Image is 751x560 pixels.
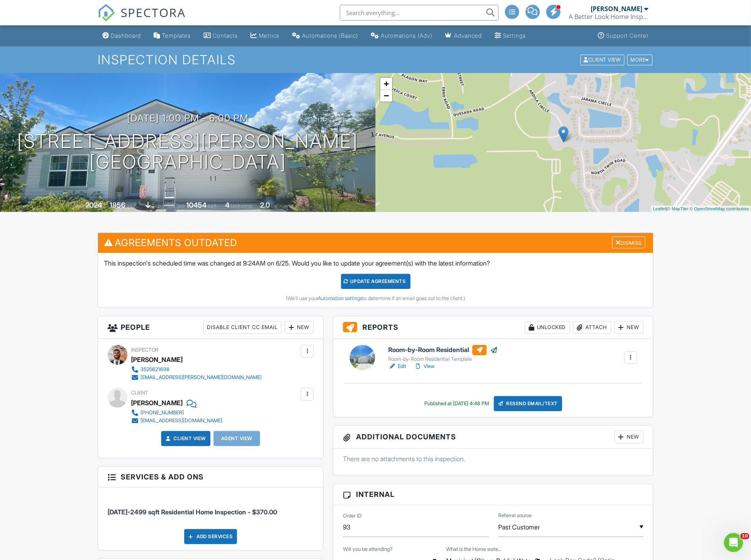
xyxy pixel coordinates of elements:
[368,29,435,43] a: Automations (Advanced)
[259,32,279,39] div: Metrics
[131,417,222,425] a: [EMAIL_ADDRESS][DOMAIN_NAME]
[131,354,183,366] div: [PERSON_NAME]
[131,373,262,381] a: [EMAIL_ADDRESS][PERSON_NAME][DOMAIN_NAME]
[186,201,206,209] div: 10454
[414,362,435,370] a: View
[388,362,406,370] a: Edit
[285,321,314,334] div: New
[591,5,642,13] div: [PERSON_NAME]
[343,546,393,553] label: Will you be attending?
[498,512,532,519] label: Referral source
[454,32,482,39] div: Advanced
[168,203,185,209] span: Lot Size
[380,78,392,90] a: Zoom in
[131,347,158,353] span: Inspector
[162,32,191,39] div: Templates
[131,409,222,417] a: [PHONE_NUMBER]
[333,484,653,505] h3: Internal
[341,274,410,289] div: Update Agreements
[104,295,647,302] div: (We'll use your to determine if an email goes out to the client.)
[653,206,666,211] a: Leaflet
[141,418,222,424] div: [EMAIL_ADDRESS][DOMAIN_NAME]
[525,321,570,334] div: Unlocked
[184,529,237,544] div: Add Services
[614,321,643,334] div: New
[651,206,751,212] div: |
[388,345,498,355] h6: Room-by-Room Residential
[98,467,323,487] h3: Services & Add ons
[271,203,294,209] span: bathrooms
[503,32,526,39] div: Settings
[108,493,314,523] li: Service: 2000-2499 sqft Residential Home Inspection
[381,32,432,39] div: Automations (Adv)
[99,29,144,43] a: Dashboard
[131,397,183,409] div: [PERSON_NAME]
[580,54,624,65] div: Client View
[131,366,262,373] a: 3525621698
[333,316,653,339] h3: Reports
[442,29,485,43] a: Advanced
[569,13,648,21] div: A Better Look Home Inspections
[98,4,115,21] img: The Best Home Inspection Software - Spectora
[98,53,653,67] h1: Inspection Details
[203,321,281,334] div: Disable Client CC Email
[614,431,643,443] div: New
[340,5,499,21] input: Search everything...
[111,32,141,39] div: Dashboard
[667,206,689,211] a: © MapTiler
[85,201,102,209] div: 2024
[231,203,252,209] span: bedrooms
[127,203,138,209] span: sq. ft.
[225,201,229,209] div: 4
[690,206,749,211] a: © OpenStreetMap contributors
[213,32,238,39] div: Contacts
[98,253,653,308] div: This inspection's scheduled time was changed at 9:24AM on 6/25. Would you like to update your agr...
[127,113,248,123] h3: [DATE] 1:00 pm - 6:00 pm
[247,29,283,43] a: Metrics
[740,533,749,539] span: 10
[302,32,358,39] div: Automations (Basic)
[110,201,125,209] div: 1856
[343,512,362,520] label: Order ID
[318,295,362,301] a: Automation settings
[150,29,194,43] a: Templates
[260,201,270,209] div: 2.0
[447,546,502,553] label: What is the Home water source?
[98,316,323,339] h3: People
[388,356,498,362] div: Room-by-Room Residential Template
[200,29,241,43] a: Contacts
[573,321,611,334] div: Attach
[343,454,643,463] p: There are no attachments to this inspection.
[141,410,184,416] div: [PHONE_NUMBER]
[164,435,206,443] a: Client View
[491,29,529,43] a: Settings
[98,233,653,252] h3: Agreements Outdated
[333,426,653,448] h3: Additional Documents
[98,11,186,27] a: SPECTORA
[141,374,262,381] div: [EMAIL_ADDRESS][PERSON_NAME][DOMAIN_NAME]
[606,32,649,39] div: Support Center
[595,29,652,43] a: Support Center
[208,203,218,209] span: sq.ft.
[724,533,743,552] iframe: Intercom live chat
[388,345,498,362] a: Room-by-Room Residential Room-by-Room Residential Template
[380,90,392,102] a: Zoom out
[580,56,626,62] a: Client View
[612,237,645,249] div: Dismiss
[131,390,148,396] span: Client
[424,400,489,407] div: Published at [DATE] 4:48 PM
[494,396,562,411] div: Resend Email/Text
[289,29,361,43] a: Automations (Basic)
[141,366,169,373] div: 3525621698
[75,203,84,209] span: Built
[108,508,277,516] span: [DATE]-2499 sqft Residential Home Inspection - $370.00
[627,54,653,65] div: More
[17,131,358,173] h1: [STREET_ADDRESS][PERSON_NAME] [GEOGRAPHIC_DATA]
[152,203,161,209] span: slab
[121,4,186,21] span: SPECTORA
